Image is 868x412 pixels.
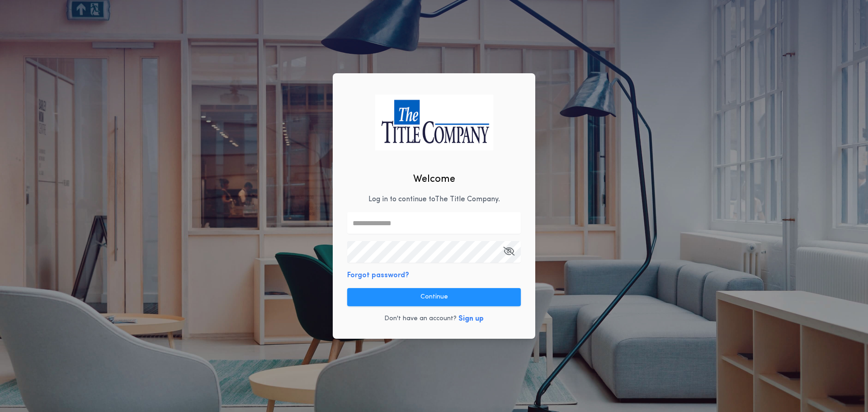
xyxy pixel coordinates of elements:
[347,288,521,306] button: Continue
[375,95,493,150] img: logo
[413,172,455,187] h2: Welcome
[368,194,500,205] p: Log in to continue to The Title Company .
[458,313,484,324] button: Sign up
[347,270,409,281] button: Forgot password?
[384,314,457,323] p: Don't have an account?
